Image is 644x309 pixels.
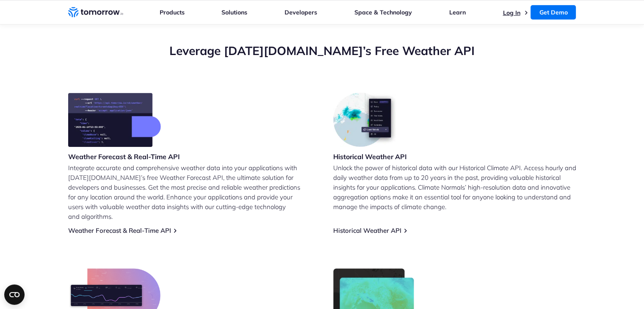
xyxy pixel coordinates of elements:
[4,284,25,305] button: Open CMP widget
[354,8,412,16] a: Space & Technology
[68,163,311,221] p: Integrate accurate and comprehensive weather data into your applications with [DATE][DOMAIN_NAME]...
[449,8,466,16] a: Learn
[68,43,576,59] h2: Leverage [DATE][DOMAIN_NAME]’s Free Weather API
[285,8,317,16] a: Developers
[221,8,247,16] a: Solutions
[68,6,123,19] a: Home link
[333,163,576,212] p: Unlock the power of historical data with our Historical Climate API. Access hourly and daily weat...
[531,5,576,19] a: Get Demo
[333,152,407,161] h3: Historical Weather API
[333,226,401,235] a: Historical Weather API
[68,152,180,161] h3: Weather Forecast & Real-Time API
[160,8,185,16] a: Products
[68,226,171,235] a: Weather Forecast & Real-Time API
[503,9,520,17] a: Log In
